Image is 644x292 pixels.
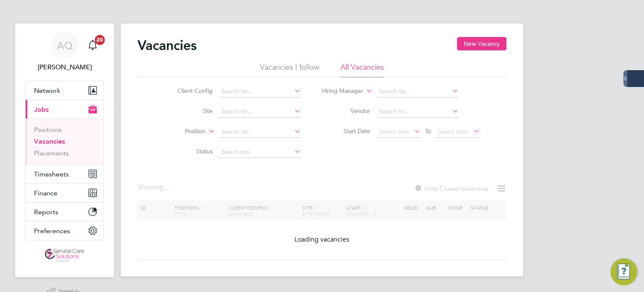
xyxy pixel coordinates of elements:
label: Start Date [322,127,370,135]
span: Select date [438,128,468,135]
input: Search for... [218,86,301,97]
h2: Vacancies [138,37,197,54]
span: To [423,126,434,137]
input: Search for... [376,106,459,118]
button: New Vacancy [457,37,506,50]
input: Search for... [376,86,459,97]
label: Site [164,107,213,115]
div: Showing [138,183,170,192]
a: 20 [84,32,101,59]
label: Vendor [322,107,370,115]
a: Placements [34,149,69,157]
a: AQ[PERSON_NAME] [25,32,104,72]
span: Timesheets [34,170,69,178]
span: Select date [379,128,409,135]
a: Go to home page [25,249,104,262]
label: Position [157,127,205,136]
span: AQ [57,40,73,51]
img: servicecare-logo-retina.png [45,249,84,262]
button: Reports [26,203,104,221]
button: Finance [26,184,104,202]
button: Preferences [26,221,104,240]
a: Vacancies [34,137,65,145]
label: Client Config [164,87,213,95]
span: Finance [34,189,57,197]
label: Hide Closed Vacancies [414,184,488,192]
input: Select one [218,146,301,158]
span: Preferences [34,227,70,235]
label: Status [164,147,213,155]
span: ... [164,183,169,192]
li: All Vacancies [340,62,384,77]
span: Network [34,87,60,95]
label: Hiring Manager [315,87,363,95]
input: Search for... [218,126,301,138]
button: Engage Resource Center [610,258,637,285]
span: Reports [34,208,58,216]
button: Jobs [26,100,104,118]
button: Timesheets [26,165,104,183]
button: Network [26,81,104,100]
input: Search for... [218,106,301,118]
span: Jobs [34,105,49,113]
div: Jobs [26,118,104,164]
span: Andrew Quinney [25,62,104,72]
li: Vacancies I follow [260,62,319,77]
a: Positions [34,126,62,134]
nav: Main navigation [15,24,114,277]
span: 20 [95,35,105,45]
